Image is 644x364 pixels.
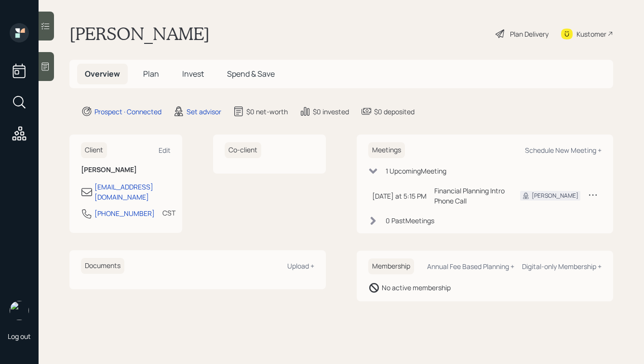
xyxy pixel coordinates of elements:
span: Invest [182,68,204,79]
div: 1 Upcoming Meeting [386,166,446,176]
div: 0 Past Meeting s [386,216,434,226]
div: Schedule New Meeting + [525,146,602,155]
div: Upload + [287,261,314,270]
div: Plan Delivery [510,29,549,39]
div: $0 deposited [374,107,415,117]
span: Overview [85,68,120,79]
div: $0 invested [313,107,349,117]
div: Set advisor [187,107,221,117]
h1: [PERSON_NAME] [69,23,210,44]
h6: Co-client [225,142,261,158]
div: Annual Fee Based Planning + [427,262,514,271]
h6: Documents [81,258,124,274]
h6: Membership [368,258,414,274]
div: [DATE] at 5:15 PM [372,191,427,201]
div: Digital-only Membership + [522,262,602,271]
div: Kustomer [577,29,606,39]
div: [EMAIL_ADDRESS][DOMAIN_NAME] [94,182,171,202]
img: hunter_neumayer.jpg [10,301,29,320]
div: Log out [8,332,31,341]
span: Spend & Save [227,68,275,79]
h6: Meetings [368,142,405,158]
div: CST [162,208,175,218]
div: [PHONE_NUMBER] [94,208,155,218]
div: No active membership [382,283,451,293]
span: Plan [143,68,159,79]
h6: [PERSON_NAME] [81,166,171,174]
div: [PERSON_NAME] [532,191,578,200]
div: Edit [159,146,171,155]
h6: Client [81,142,107,158]
div: Prospect · Connected [94,107,161,117]
div: Financial Planning Intro Phone Call [434,186,505,206]
div: $0 net-worth [246,107,288,117]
